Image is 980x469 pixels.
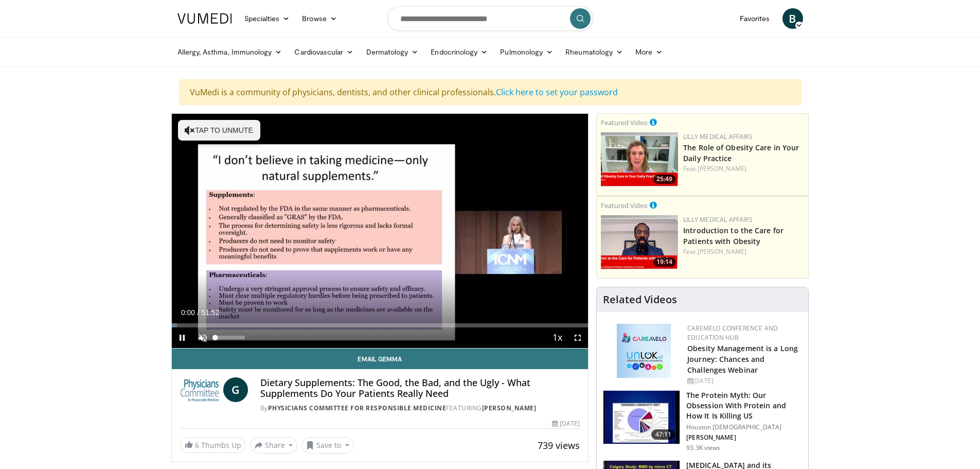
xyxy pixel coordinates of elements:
[683,164,804,173] div: Feat.
[547,327,567,348] button: Playback Rate
[238,8,296,29] a: Specialties
[288,42,360,62] a: Cardiovascular
[686,423,802,431] p: Houston [DEMOGRAPHIC_DATA]
[201,308,219,317] span: 51:52
[782,8,803,29] a: B
[698,164,746,173] a: [PERSON_NAME]
[653,175,675,184] span: 25:49
[687,376,800,386] div: [DATE]
[198,308,200,317] span: /
[360,42,425,62] a: Dermatology
[171,42,289,62] a: Allergy, Asthma, Immunology
[180,437,246,453] a: 6 Thumbs Up
[683,132,753,141] a: Lilly Medical Affairs
[686,444,720,452] p: 93.3K views
[424,42,494,62] a: Endocrinology
[172,114,589,349] video-js: Video Player
[172,327,192,348] button: Pause
[601,215,678,269] img: acc2e291-ced4-4dd5-b17b-d06994da28f3.png.150x105_q85_crop-smart_upscale.png
[698,247,746,256] a: [PERSON_NAME]
[179,79,801,105] div: VuMedi is a community of physicians, dentists, and other clinical professionals.
[687,343,798,375] a: Obesity Management is a Long Journey: Chances and Challenges Webinar
[603,390,802,452] a: 47:11 The Protein Myth: Our Obsession With Protein and How It Is Killing US Houston [DEMOGRAPHIC_...
[683,225,783,246] a: Introduction to the Care for Patients with Obesity
[653,257,675,267] span: 19:14
[601,132,678,186] img: e1208b6b-349f-4914-9dd7-f97803bdbf1d.png.150x105_q85_crop-smart_upscale.png
[617,324,671,378] img: 45df64a9-a6de-482c-8a90-ada250f7980c.png.150x105_q85_autocrop_double_scale_upscale_version-0.2.jpg
[559,42,629,62] a: Rheumatology
[482,404,537,412] a: [PERSON_NAME]
[223,377,248,402] a: G
[178,120,260,141] button: Tap to unmute
[181,308,195,317] span: 0:00
[538,439,580,451] span: 739 views
[683,247,804,256] div: Feat.
[601,132,678,186] a: 25:49
[552,419,580,428] div: [DATE]
[172,349,589,369] a: Email Gemma
[683,143,799,163] a: The Role of Obesity Care in Your Daily Practice
[601,118,648,127] small: Featured Video
[567,327,588,348] button: Fullscreen
[686,390,802,421] h3: The Protein Myth: Our Obsession With Protein and How It Is Killing US
[216,336,245,339] div: Volume Level
[686,433,802,442] p: [PERSON_NAME]
[301,437,354,454] button: Save to
[734,8,776,29] a: Favorites
[172,323,589,327] div: Progress Bar
[601,215,678,269] a: 19:14
[687,324,778,342] a: CaReMeLO Conference and Education Hub
[651,429,676,440] span: 47:11
[260,377,580,399] h4: Dietary Supplements: The Good, the Bad, and the Ugly - What Supplements Do Your Patients Really Need
[494,42,559,62] a: Pulmonology
[603,293,677,306] h4: Related Videos
[268,404,447,412] a: Physicians Committee for Responsible Medicine
[250,437,298,454] button: Share
[603,391,680,444] img: b7b8b05e-5021-418b-a89a-60a270e7cf82.150x105_q85_crop-smart_upscale.jpg
[195,440,199,450] span: 6
[601,201,648,210] small: Featured Video
[496,86,618,98] a: Click here to set your password
[260,404,580,413] div: By FEATURING
[296,8,343,29] a: Browse
[192,327,213,348] button: Unmute
[177,13,232,24] img: VuMedi Logo
[387,6,593,31] input: Search topics, interventions
[683,215,753,224] a: Lilly Medical Affairs
[629,42,669,62] a: More
[180,377,219,402] img: Physicians Committee for Responsible Medicine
